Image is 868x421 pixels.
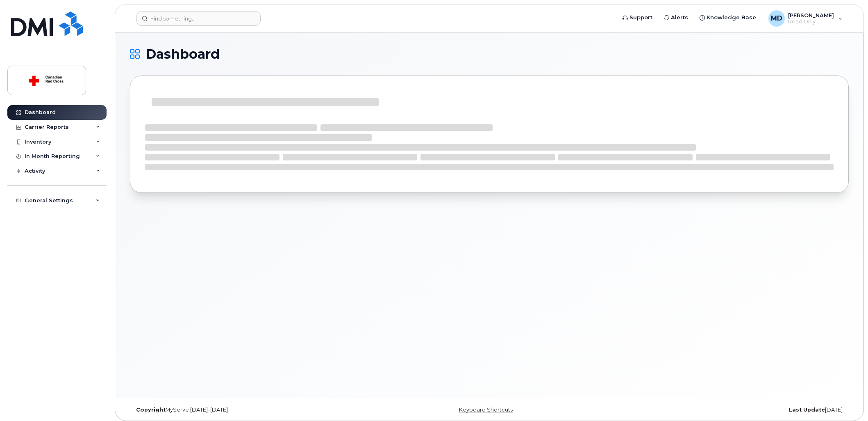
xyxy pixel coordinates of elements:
span: Dashboard [145,48,220,60]
strong: Copyright [136,407,166,413]
div: MyServe [DATE]–[DATE] [130,407,370,413]
strong: Last Update [789,407,825,413]
div: [DATE] [609,407,849,413]
a: Keyboard Shortcuts [459,407,513,413]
